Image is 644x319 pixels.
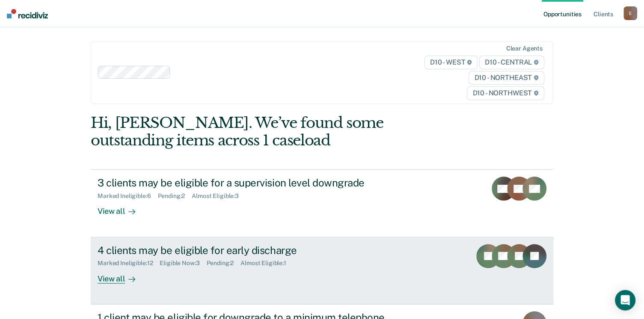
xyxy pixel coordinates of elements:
[98,192,157,200] div: Marked Ineligible : 6
[467,86,544,100] span: D10 - NORTHWEST
[98,267,145,284] div: View all
[91,169,553,237] a: 3 clients may be eligible for a supervision level downgradeMarked Ineligible:6Pending:2Almost Eli...
[623,6,637,20] button: E
[91,114,461,149] div: Hi, [PERSON_NAME]. We’ve found some outstanding items across 1 caseload
[98,177,398,189] div: 3 clients may be eligible for a supervision level downgrade
[158,192,192,200] div: Pending : 2
[506,45,543,52] div: Clear agents
[160,260,206,267] div: Eligible Now : 3
[615,290,635,310] div: Open Intercom Messenger
[192,192,246,200] div: Almost Eligible : 3
[240,260,293,267] div: Almost Eligible : 1
[206,260,240,267] div: Pending : 2
[7,9,48,18] img: Recidiviz
[91,237,553,304] a: 4 clients may be eligible for early dischargeMarked Ineligible:12Eligible Now:3Pending:2Almost El...
[98,200,145,216] div: View all
[469,71,544,85] span: D10 - NORTHEAST
[98,260,160,267] div: Marked Ineligible : 12
[424,56,478,69] span: D10 - WEST
[479,56,544,69] span: D10 - CENTRAL
[98,244,398,257] div: 4 clients may be eligible for early discharge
